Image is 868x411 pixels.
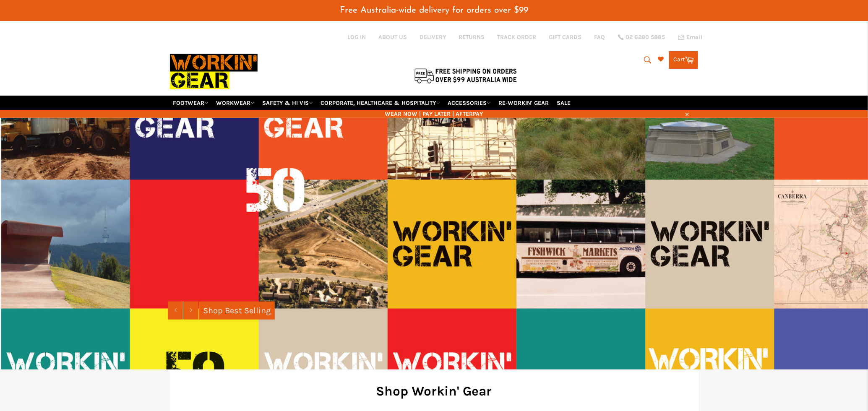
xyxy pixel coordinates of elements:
a: TRACK ORDER [498,33,537,41]
img: Workin Gear leaders in Workwear, Safety Boots, PPE, Uniforms. Australia's No.1 in Workwear [170,48,258,95]
span: 02 6280 5885 [626,34,665,40]
span: Email [687,34,703,40]
a: FAQ [594,33,605,41]
img: Flat $9.95 shipping Australia wide [413,67,518,84]
a: Shop Best Selling [199,302,275,320]
a: SAFETY & HI VIS [259,96,316,110]
a: 02 6280 5885 [618,34,665,40]
a: ABOUT US [379,33,407,41]
span: Free Australia-wide delivery for orders over $99 [340,6,528,15]
a: WORKWEAR [213,96,258,110]
a: Cart [669,51,698,69]
a: CORPORATE, HEALTHCARE & HOSPITALITY [318,96,443,110]
a: GIFT CARDS [549,33,582,41]
a: SALE [554,96,574,110]
a: Log in [348,34,366,41]
a: Email [678,34,703,41]
a: RETURNS [459,33,485,41]
a: RE-WORKIN' GEAR [495,96,553,110]
a: FOOTWEAR [170,96,212,110]
a: DELIVERY [420,33,446,41]
a: ACCESSORIES [445,96,494,110]
h2: Shop Workin' Gear [182,382,686,400]
span: WEAR NOW | PAY LATER | AFTERPAY [170,110,699,118]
